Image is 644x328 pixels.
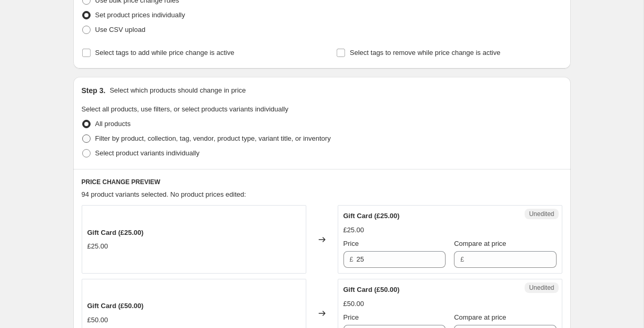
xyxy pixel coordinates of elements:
[95,149,199,157] span: Select product variants individually
[454,313,506,321] span: Compare at price
[87,229,144,236] span: Gift Card (£25.00)
[95,49,235,56] span: Select tags to add while price change is active
[82,105,288,113] span: Select all products, use filters, or select products variants individually
[460,255,464,263] span: £
[109,85,246,96] p: Select which products should change in price
[350,255,353,263] span: £
[87,302,144,310] span: Gift Card (£50.00)
[95,11,185,19] span: Set product prices individually
[343,286,400,293] span: Gift Card (£50.00)
[87,315,108,325] div: £50.00
[343,240,359,247] span: Price
[343,225,364,235] div: £25.00
[95,134,331,142] span: Filter by product, collection, tag, vendor, product type, variant title, or inventory
[82,85,106,96] h2: Step 3.
[529,210,554,218] span: Unedited
[343,212,400,220] span: Gift Card (£25.00)
[454,240,506,247] span: Compare at price
[87,241,108,252] div: £25.00
[343,313,359,321] span: Price
[95,120,131,128] span: All products
[82,178,562,186] h6: PRICE CHANGE PREVIEW
[95,26,146,33] span: Use CSV upload
[529,284,554,292] span: Unedited
[350,49,501,56] span: Select tags to remove while price change is active
[82,190,246,198] span: 94 product variants selected. No product prices edited:
[343,299,364,309] div: £50.00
